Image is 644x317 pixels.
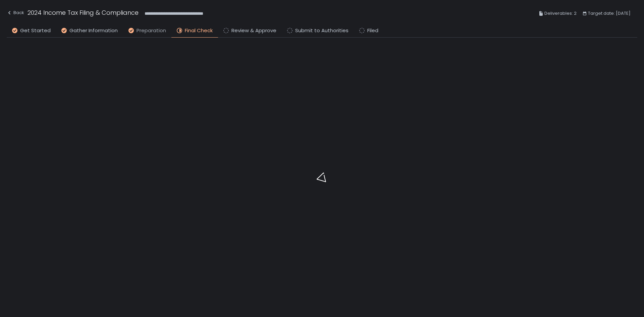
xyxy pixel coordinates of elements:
[28,8,139,17] h1: 2024 Income Tax Filing & Compliance
[588,9,631,17] span: Target date: [DATE]
[137,27,166,35] span: Preparation
[367,27,378,35] span: Filed
[7,9,24,17] div: Back
[69,27,118,35] span: Gather Information
[295,27,348,35] span: Submit to Authorities
[231,27,276,35] span: Review & Approve
[185,27,213,35] span: Final Check
[544,9,577,17] span: Deliverables: 2
[7,8,24,19] button: Back
[20,27,51,35] span: Get Started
